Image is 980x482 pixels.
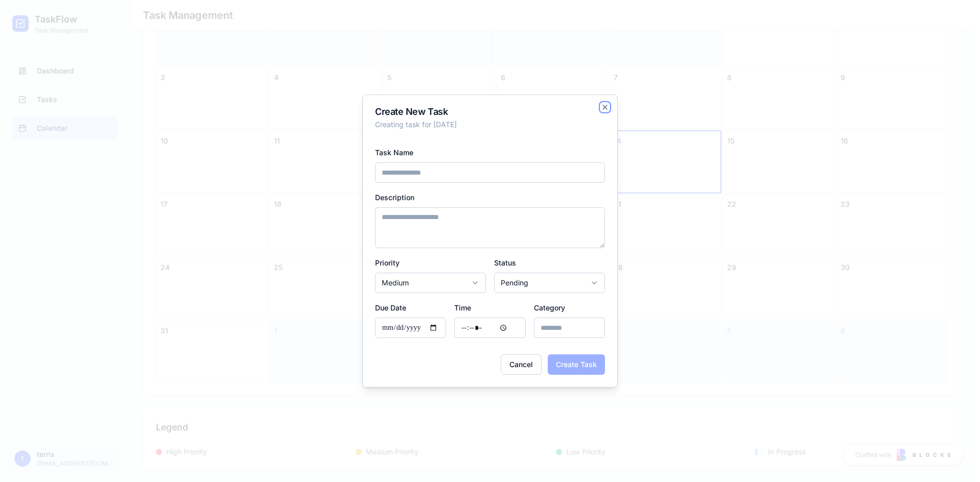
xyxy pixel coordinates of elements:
[375,107,605,116] h2: Create New Task
[375,119,605,130] p: Creating task for [DATE]
[375,148,413,157] label: Task Name
[375,303,406,312] label: Due Date
[375,258,400,267] label: Priority
[534,303,565,312] label: Category
[494,258,516,267] label: Status
[501,354,542,375] button: Cancel
[454,303,471,312] label: Time
[375,193,414,202] label: Description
